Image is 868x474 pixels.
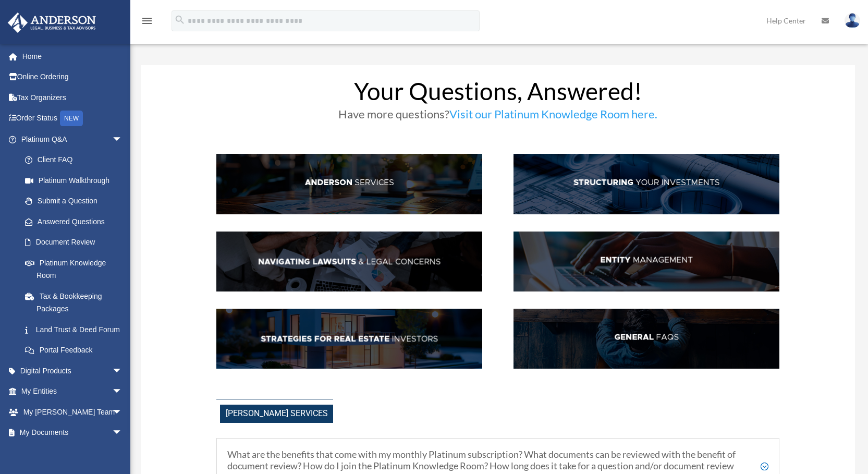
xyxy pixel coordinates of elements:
span: arrow_drop_down [112,360,133,382]
span: arrow_drop_down [112,402,133,423]
a: Online Ordering [7,67,138,88]
img: User Pic [845,13,860,28]
img: NavLaw_hdr [216,232,482,292]
img: StratsRE_hdr [216,309,482,369]
a: Platinum Knowledge Room [15,252,138,286]
a: Platinum Walkthrough [15,170,138,191]
h1: Your Questions, Answered! [216,79,779,108]
a: Submit a Question [15,191,138,212]
a: Visit our Platinum Knowledge Room here. [449,107,657,126]
img: GenFAQ_hdr [514,309,779,369]
a: Land Trust & Deed Forum [15,319,138,340]
a: Home [7,46,138,67]
span: arrow_drop_down [112,422,133,444]
span: arrow_drop_down [112,129,133,150]
a: Document Review [15,232,138,253]
img: AndServ_hdr [216,154,482,214]
a: Tax Organizers [7,87,138,108]
a: Platinum Q&Aarrow_drop_down [7,129,138,150]
a: Client FAQ [15,150,133,171]
img: Anderson Advisors Platinum Portal [5,13,99,33]
img: EntManag_hdr [514,232,779,292]
a: My Entitiesarrow_drop_down [7,381,138,402]
div: NEW [60,111,83,126]
a: My Documentsarrow_drop_down [7,422,138,443]
a: Portal Feedback [15,340,138,361]
a: Digital Productsarrow_drop_down [7,360,138,381]
span: [PERSON_NAME] Services [220,405,333,423]
img: StructInv_hdr [514,154,779,214]
a: Tax & Bookkeeping Packages [15,286,138,319]
span: arrow_drop_down [112,381,133,403]
a: menu [141,18,153,27]
i: menu [141,15,153,27]
a: Order StatusNEW [7,108,138,129]
h3: Have more questions? [216,108,779,125]
a: My [PERSON_NAME] Teamarrow_drop_down [7,402,138,422]
a: Answered Questions [15,211,138,232]
i: search [174,14,186,26]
